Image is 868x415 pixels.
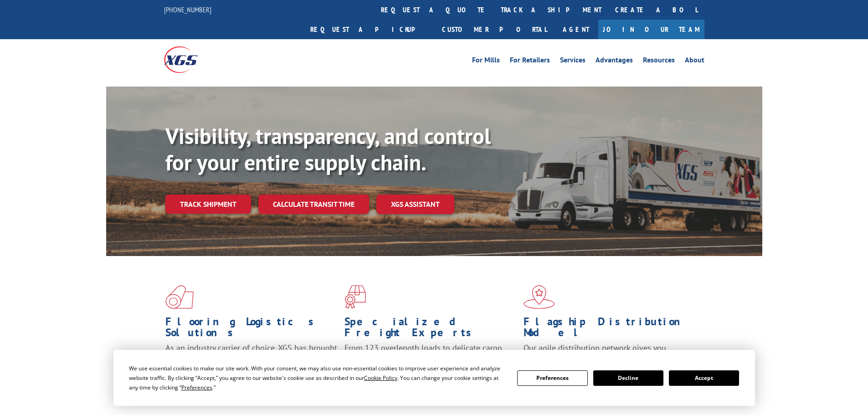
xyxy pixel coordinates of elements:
[303,20,435,39] a: Request a pickup
[164,5,211,14] a: [PHONE_NUMBER]
[596,56,633,67] a: Advantages
[376,195,454,214] a: XGS ASSISTANT
[517,370,587,386] button: Preferences
[364,374,397,382] span: Cookie Policy
[344,316,517,343] h1: Specialized Freight Experts
[669,370,739,386] button: Accept
[165,122,491,176] b: Visibility, transparency, and control for your entire supply chain.
[258,195,369,214] a: Calculate transit time
[165,316,338,343] h1: Flooring Logistics Solutions
[435,20,554,39] a: Customer Portal
[560,56,586,67] a: Services
[510,56,550,67] a: For Retailers
[524,343,691,364] span: Our agile distribution network gives you nationwide inventory management on demand.
[685,56,704,67] a: About
[165,343,337,375] span: As an industry carrier of choice, XGS has brought innovation and dedication to flooring logistics...
[524,316,696,343] h1: Flagship Distribution Model
[593,370,663,386] button: Decline
[165,195,251,214] a: Track shipment
[344,285,366,309] img: xgs-icon-focused-on-flooring-red
[643,56,675,67] a: Resources
[472,56,500,67] a: For Mills
[113,350,755,406] div: Cookie Consent Prompt
[554,20,598,39] a: Agent
[165,285,194,309] img: xgs-icon-total-supply-chain-intelligence-red
[344,343,517,383] p: From 123 overlength loads to delicate cargo, our experienced staff knows the best way to move you...
[181,384,212,391] span: Preferences
[524,285,555,309] img: xgs-icon-flagship-distribution-model-red
[598,20,704,39] a: Join Our Team
[129,364,506,392] div: We use essential cookies to make our site work. With your consent, we may also use non-essential ...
